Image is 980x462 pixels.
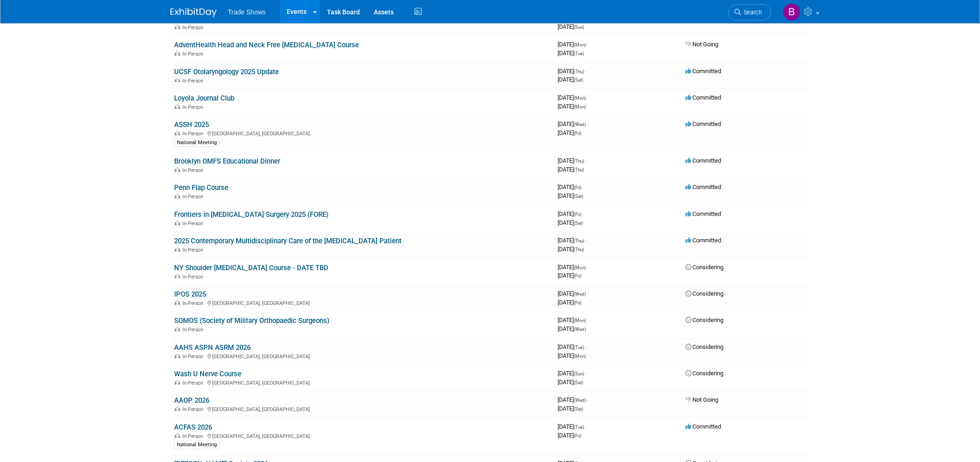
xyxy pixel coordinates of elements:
img: Becca Rensi [783,3,801,21]
span: [DATE] [558,396,589,403]
span: (Wed) [574,327,586,332]
span: [DATE] [558,264,589,271]
span: (Wed) [574,122,586,127]
div: [GEOGRAPHIC_DATA], [GEOGRAPHIC_DATA] [174,405,550,412]
img: In-Person Event [175,247,180,252]
span: In-Person [182,406,206,412]
a: Wash U Nerve Course [174,370,241,378]
img: In-Person Event [175,194,180,198]
span: In-Person [182,300,206,306]
span: - [587,120,589,127]
span: [DATE] [558,432,581,439]
span: (Thu) [574,247,584,252]
img: In-Person Event [175,354,180,358]
a: SOMOS (Society of Military Orthopaedic Surgeons) [174,316,329,325]
img: In-Person Event [175,300,180,305]
img: In-Person Event [175,25,180,29]
a: Search [729,4,771,20]
a: 2025 Contemporary Multidisciplinary Care of the [MEDICAL_DATA] Patient [174,237,402,245]
span: Not Going [685,396,718,403]
div: National Meeting [174,139,220,147]
span: - [587,264,589,271]
span: (Fri) [574,300,581,305]
span: (Wed) [574,291,586,297]
span: Committed [685,210,721,217]
img: In-Person Event [175,51,180,56]
span: (Sat) [574,380,583,385]
span: - [585,237,587,244]
span: Trade Shows [228,8,266,16]
span: (Tue) [574,424,584,430]
span: In-Person [182,194,206,200]
span: (Sat) [574,221,583,226]
a: IPOS 2025 [174,290,206,298]
span: [DATE] [558,246,584,253]
span: [DATE] [558,405,583,412]
span: [DATE] [558,219,583,226]
span: In-Person [182,221,206,227]
a: Frontiers in [MEDICAL_DATA] Surgery 2025 (FORE) [174,210,328,219]
span: In-Person [182,433,206,439]
img: In-Person Event [175,221,180,225]
span: In-Person [182,104,206,110]
span: [DATE] [558,423,587,430]
span: [DATE] [558,325,586,332]
span: Considering [685,316,723,323]
a: ACFAS 2026 [174,423,212,431]
img: In-Person Event [175,167,180,172]
span: [DATE] [558,192,583,199]
span: - [587,94,589,101]
span: [DATE] [558,210,584,217]
span: [DATE] [558,103,586,110]
span: - [587,396,589,403]
span: [DATE] [558,68,587,75]
span: (Sun) [574,25,584,30]
span: [DATE] [558,290,589,297]
span: Committed [685,94,721,101]
span: (Sat) [574,194,583,199]
span: - [585,370,587,377]
a: ASSH 2025 [174,120,209,129]
span: (Fri) [574,433,581,438]
span: - [583,210,584,217]
a: AAHS ASPN ASRM 2026 [174,343,251,352]
span: [DATE] [558,129,581,136]
span: [DATE] [558,316,589,323]
span: (Tue) [574,345,584,350]
img: In-Person Event [175,78,180,82]
a: AdventHealth Head and Neck Free [MEDICAL_DATA] Course [174,41,359,49]
span: (Fri) [574,185,581,190]
span: [DATE] [558,23,584,30]
span: In-Person [182,247,206,253]
img: In-Person Event [175,104,180,109]
img: In-Person Event [175,131,180,135]
a: Loyola Journal Club [174,94,234,102]
span: [DATE] [558,352,586,359]
span: In-Person [182,25,206,31]
span: (Fri) [574,131,581,136]
span: (Thu) [574,167,584,172]
span: (Thu) [574,158,584,164]
span: In-Person [182,131,206,137]
span: (Thu) [574,238,584,243]
span: (Mon) [574,354,586,359]
span: Committed [685,423,721,430]
span: Committed [685,184,721,190]
span: (Fri) [574,212,581,217]
span: (Wed) [574,398,586,403]
div: [GEOGRAPHIC_DATA], [GEOGRAPHIC_DATA] [174,379,550,386]
a: Penn Flap Course [174,184,228,192]
div: National Meeting [174,441,220,449]
img: ExhibitDay [170,8,217,17]
span: - [585,157,587,164]
span: Committed [685,68,721,75]
a: Brooklyn OMFS Educational Dinner [174,157,280,165]
span: - [587,290,589,297]
span: - [585,68,587,75]
span: [DATE] [558,41,589,48]
a: NY Shoulder [MEDICAL_DATA] Course - DATE TBD [174,264,328,272]
span: (Sat) [574,77,583,82]
div: [GEOGRAPHIC_DATA], [GEOGRAPHIC_DATA] [174,352,550,360]
a: UCSF Otolaryngology 2025 Update [174,68,279,76]
span: Committed [685,157,721,164]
